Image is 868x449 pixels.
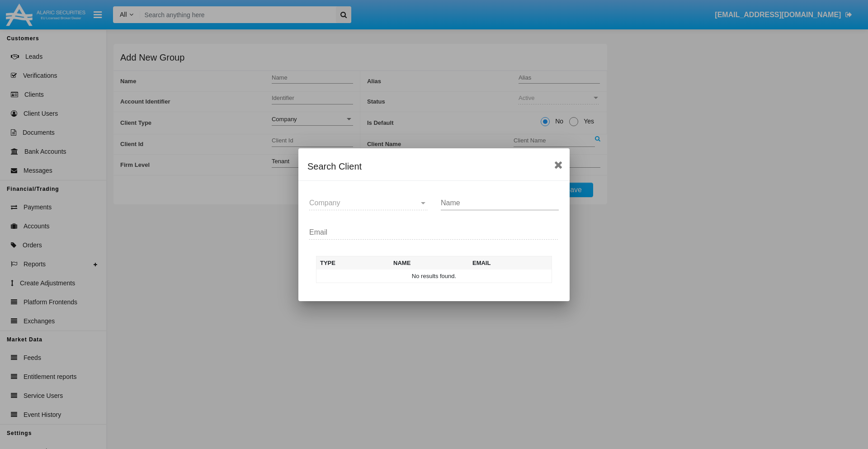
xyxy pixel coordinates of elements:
td: No results found. [316,269,552,283]
th: Email [469,256,552,269]
div: Search Client [307,159,561,174]
th: Name [390,256,469,269]
span: Company [309,199,340,207]
th: Type [316,256,390,269]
